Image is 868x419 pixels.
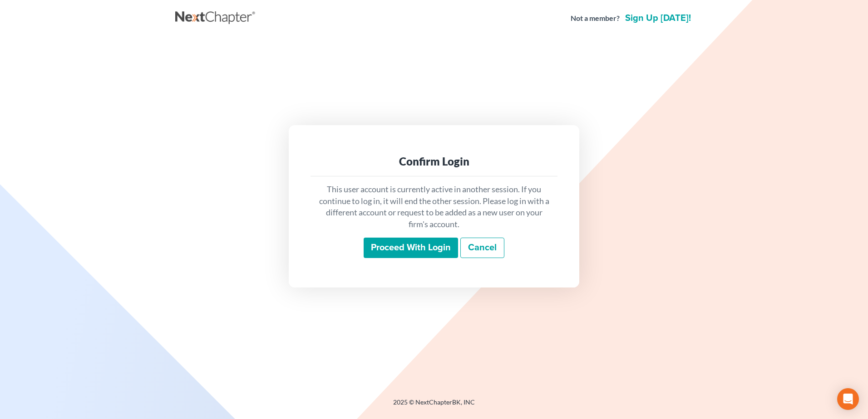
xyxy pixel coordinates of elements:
[460,238,504,258] a: Cancel
[318,184,550,230] p: This user account is currently active in another session. If you continue to log in, it will end ...
[318,154,550,169] div: Confirm Login
[175,398,693,414] div: 2025 © NextChapterBK, INC
[623,14,693,23] a: Sign up [DATE]!
[571,13,620,24] strong: Not a member?
[837,388,859,410] div: Open Intercom Messenger
[364,238,458,258] input: Proceed with login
